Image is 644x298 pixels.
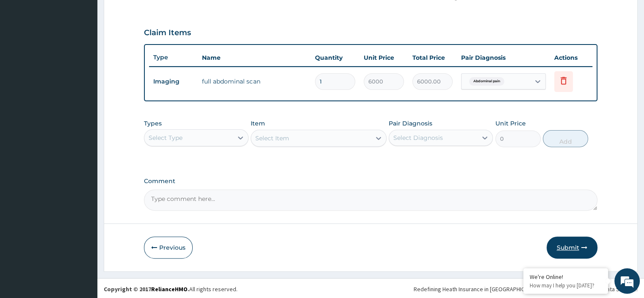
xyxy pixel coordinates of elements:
[44,47,142,58] div: Chat with us now
[198,49,310,66] th: Name
[149,134,182,142] div: Select Type
[151,285,188,293] a: RelianceHMO
[49,93,117,178] span: We're online!
[144,178,597,185] label: Comment
[311,49,359,66] th: Quantity
[104,285,189,293] strong: Copyright © 2017 .
[543,130,588,147] button: Add
[149,50,198,65] th: Type
[16,42,34,64] img: d_794563401_company_1708531726252_794563401
[4,204,161,234] textarea: Type your message and hit 'Enter'
[144,28,191,38] h3: Claim Items
[359,49,408,66] th: Unit Price
[198,73,310,90] td: full abdominal scan
[550,49,592,66] th: Actions
[149,74,198,89] td: Imaging
[469,77,504,86] span: Abdominal pain
[530,282,602,289] p: How may I help you today?
[389,119,432,128] label: Pair Diagnosis
[144,120,162,127] label: Types
[414,285,638,293] div: Redefining Heath Insurance in [GEOGRAPHIC_DATA] using Telemedicine and Data Science!
[547,237,597,259] button: Submit
[530,273,602,281] div: We're Online!
[251,119,265,128] label: Item
[495,119,526,128] label: Unit Price
[457,49,550,66] th: Pair Diagnosis
[408,49,457,66] th: Total Price
[139,4,159,25] div: Minimize live chat window
[393,134,443,142] div: Select Diagnosis
[144,237,193,259] button: Previous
